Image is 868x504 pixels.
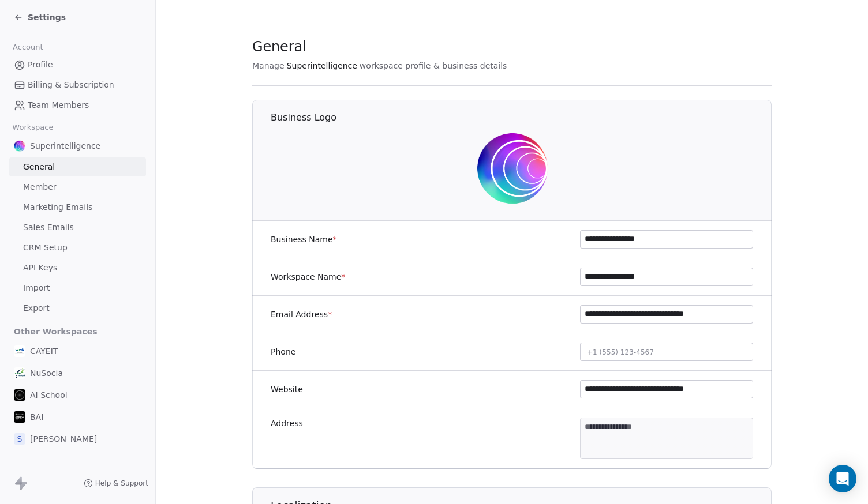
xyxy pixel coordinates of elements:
[252,38,306,55] span: General
[9,198,146,217] a: Marketing Emails
[580,343,753,361] button: +1 (555) 123-4567
[30,140,100,152] span: Superintelligence
[30,389,68,401] span: AI School
[271,271,345,283] label: Workspace Name
[23,302,50,314] span: Export
[9,238,146,257] a: CRM Setup
[829,465,856,492] div: Open Intercom Messenger
[23,221,74,234] span: Sales Emails
[28,99,89,111] span: Team Members
[9,218,146,237] a: Sales Emails
[271,418,303,429] label: Address
[8,39,48,56] span: Account
[9,76,146,95] a: Billing & Subscription
[9,279,146,298] a: Import
[23,262,57,274] span: API Keys
[9,299,146,318] a: Export
[14,140,25,152] img: sinews%20copy.png
[476,131,549,205] img: sinews%20copy.png
[30,433,97,445] span: [PERSON_NAME]
[271,234,337,245] label: Business Name
[271,309,332,320] label: Email Address
[9,322,102,341] span: Other Workspaces
[14,367,25,379] img: LOGO_1_WB.png
[360,60,507,72] span: workspace profile & business details
[271,383,303,395] label: Website
[9,157,146,176] a: General
[9,258,146,277] a: API Keys
[23,282,50,294] span: Import
[587,348,654,356] span: +1 (555) 123-4567
[287,60,357,72] span: Superintelligence
[9,96,146,115] a: Team Members
[23,201,92,213] span: Marketing Emails
[9,55,146,74] a: Profile
[14,345,25,357] img: CAYEIT%20Square%20Logo.png
[271,111,772,124] h1: Business Logo
[30,411,43,423] span: BAI
[30,367,63,379] span: NuSocia
[8,119,58,136] span: Workspace
[252,60,285,72] span: Manage
[30,345,58,357] span: CAYEIT
[23,242,68,254] span: CRM Setup
[23,181,57,193] span: Member
[84,479,148,488] a: Help & Support
[14,12,66,23] a: Settings
[28,59,53,71] span: Profile
[28,79,114,91] span: Billing & Subscription
[28,12,66,23] span: Settings
[14,411,25,423] img: bar1.webp
[14,433,25,445] span: S
[9,178,146,197] a: Member
[271,346,295,358] label: Phone
[14,389,25,401] img: 3.png
[95,479,148,488] span: Help & Support
[23,161,55,173] span: General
